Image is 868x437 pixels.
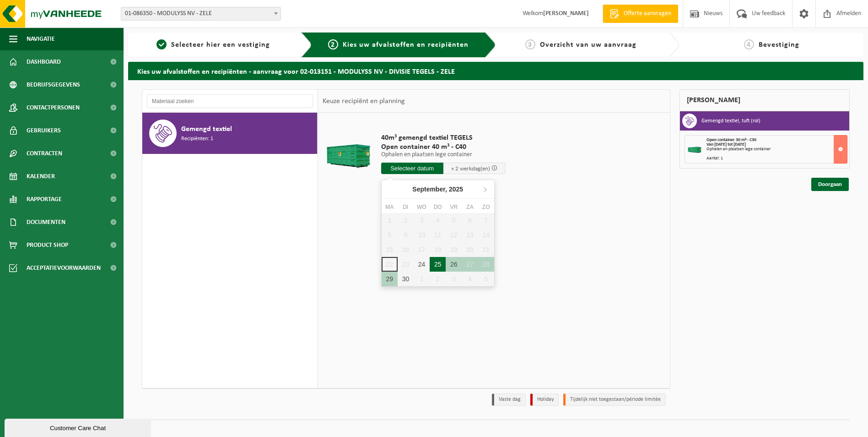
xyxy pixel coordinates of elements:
div: ma [382,202,398,212]
h2: Kies uw afvalstoffen en recipiënten - aanvraag voor 02-013151 - MODULYSS NV - DIVISIE TEGELS - ZELE [128,62,863,80]
span: Kies uw afvalstoffen en recipiënten [343,41,469,49]
p: Ophalen en plaatsen lege container [381,152,506,158]
div: zo [478,202,494,212]
div: vr [446,202,462,212]
span: Offerte aanvragen [621,9,674,18]
div: 26 [446,257,462,272]
span: Contactpersonen [27,96,80,119]
span: Gebruikers [27,119,61,142]
button: Gemengd textiel Recipiënten: 1 [142,113,318,154]
span: Bevestiging [759,41,799,49]
div: [PERSON_NAME] [679,89,850,111]
span: 3 [525,39,535,49]
span: Gemengd textiel [181,124,232,135]
span: Kalender [27,165,55,188]
div: 29 [382,272,398,286]
span: 1 [156,39,167,49]
span: Open container 30 m³ - C30 [706,137,756,142]
span: Bedrijfsgegevens [27,73,80,96]
div: 30 [398,272,414,286]
div: wo [414,202,430,212]
input: Selecteer datum [381,163,443,174]
a: Offerte aanvragen [603,5,678,23]
input: Materiaal zoeken [147,94,313,108]
strong: [PERSON_NAME] [543,10,589,17]
span: Dashboard [27,50,61,73]
a: 1Selecteer hier een vestiging [133,39,294,50]
span: Acceptatievoorwaarden [27,257,101,279]
div: 3 [446,272,462,286]
span: 01-086350 - MODULYSS NV - ZELE [121,7,281,21]
span: Contracten [27,142,62,165]
div: 1 [414,272,430,286]
div: do [430,202,446,212]
div: za [462,202,478,212]
span: Overzicht van uw aanvraag [540,41,636,49]
span: Selecteer hier een vestiging [171,41,270,49]
span: Documenten [27,211,65,234]
iframe: chat widget [5,417,153,437]
li: Holiday [530,393,559,406]
div: 25 [430,257,446,272]
div: 2 [430,272,446,286]
span: 01-086350 - MODULYSS NV - ZELE [121,7,280,20]
i: 2025 [449,186,463,192]
div: Ophalen en plaatsen lege container [706,147,847,152]
div: di [398,202,414,212]
span: + 2 werkdag(en) [451,166,490,172]
a: Doorgaan [811,178,849,191]
div: Keuze recipiënt en planning [318,90,410,113]
h3: Gemengd textiel, tuft (rol) [701,114,760,128]
span: Rapportage [27,188,62,211]
div: Aantal: 1 [706,156,847,161]
span: Navigatie [27,27,55,50]
span: 2 [328,39,338,49]
span: Recipiënten: 1 [181,135,213,143]
li: Vaste dag [492,393,526,406]
span: Open container 40 m³ - C40 [381,142,506,152]
span: 4 [744,39,754,49]
li: Tijdelijk niet toegestaan/période limitée [563,393,666,406]
strong: Van [DATE] tot [DATE] [706,142,746,147]
div: 24 [414,257,430,272]
span: Product Shop [27,234,68,257]
span: 40m³ gemengd textiel TEGELS [381,133,506,142]
div: September, [409,182,467,197]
